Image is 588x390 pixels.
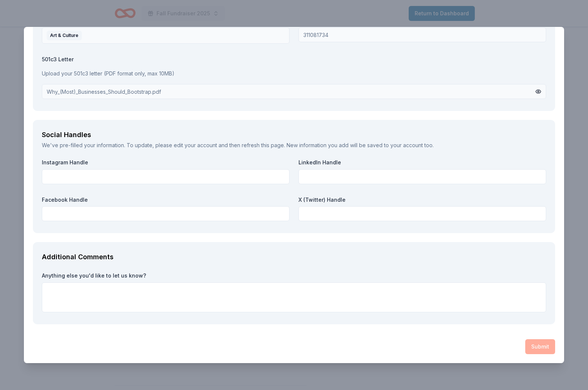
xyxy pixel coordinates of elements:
label: Instagram Handle [42,159,290,166]
label: Facebook Handle [42,196,290,204]
div: We've pre-filled your information. To update, please and then refresh this page. New information ... [42,141,546,150]
a: edit your account [174,142,217,148]
label: X (Twitter) Handle [298,196,546,204]
p: Upload your 501c3 letter (PDF format only, max 10MB) [42,69,546,78]
div: Additional Comments [42,251,546,263]
label: LinkedIn Handle [298,159,546,166]
div: Art & Culture [47,31,82,40]
label: 501c3 Letter [42,56,546,63]
button: Art & Culture [42,27,290,44]
label: Anything else you'd like to let us know? [42,272,546,279]
div: Social Handles [42,129,546,141]
div: Why_(Most)_Businesses_Should_Bootstrap.pdf [47,87,161,96]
